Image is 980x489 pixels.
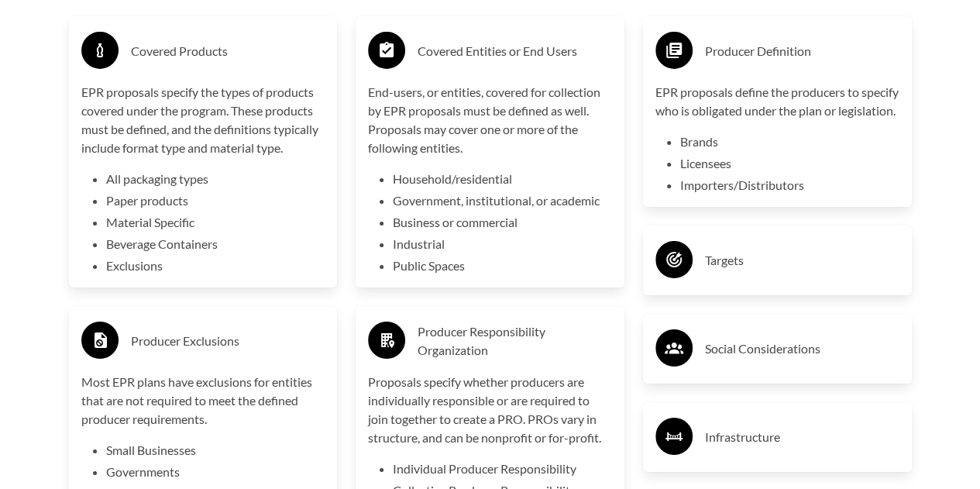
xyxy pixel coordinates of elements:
[680,133,899,151] li: Brands
[418,39,612,64] h3: Covered Entities or End Users
[705,248,899,273] h3: Targets
[705,39,899,64] h3: Producer Definition
[106,463,325,481] li: Governments
[393,257,612,275] li: Public Spaces
[655,83,899,120] p: EPR proposals define the producers to specify who is obligated under the plan or legislation.
[106,170,325,188] li: All packaging types
[393,191,612,210] li: Government, institutional, or academic
[81,373,325,429] p: Most EPR plans have exclusions for entities that are not required to meet the defined producer re...
[131,39,325,64] h3: Covered Products
[705,336,899,361] h3: Social Considerations
[393,170,612,188] li: Household/residential
[368,373,612,447] p: Proposals specify whether producers are individually responsible or are required to join together...
[81,83,325,157] p: EPR proposals specify the types of products covered under the program. These products must be def...
[106,213,325,232] li: Material Specific
[393,235,612,253] li: Industrial
[680,154,899,173] li: Licensees
[680,176,899,195] li: Importers/Distributors
[106,235,325,253] li: Beverage Containers
[393,213,612,232] li: Business or commercial
[368,83,612,157] p: End-users, or entities, covered for collection by EPR proposals must be defined as well. Proposal...
[106,441,325,460] li: Small Businesses
[393,460,612,478] li: Individual Producer Responsibility
[418,322,612,360] h3: Producer Responsibility Organization
[705,425,899,449] h3: Infrastructure
[106,191,325,210] li: Paper products
[131,329,325,353] h3: Producer Exclusions
[106,257,325,275] li: Exclusions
